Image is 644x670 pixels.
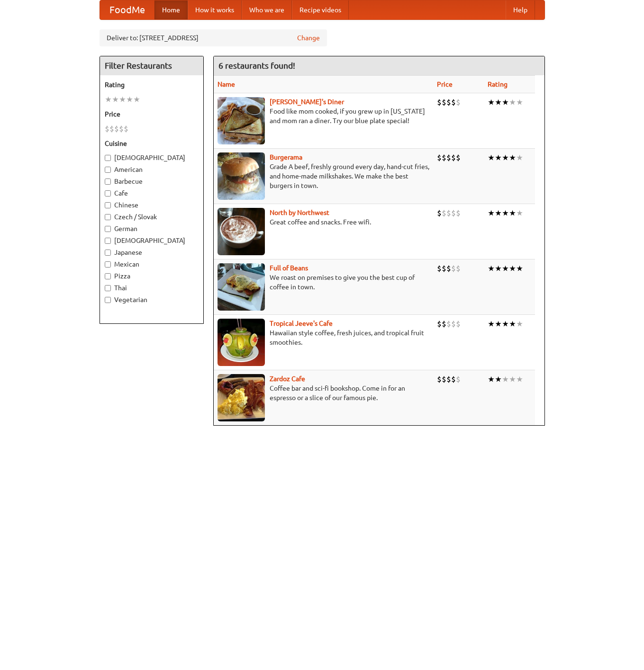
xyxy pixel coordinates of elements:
[488,152,495,163] li: ★
[105,283,199,293] label: Thai
[502,208,509,218] li: ★
[218,384,429,402] p: Coffee bar and sci-fi bookshop. Come in for an espresso or a slice of our famous pie.
[446,97,451,107] li: $
[495,97,502,107] li: ★
[451,263,456,274] li: $
[509,208,516,218] li: ★
[446,374,451,384] li: $
[509,152,516,163] li: ★
[516,263,523,274] li: ★
[456,319,461,329] li: $
[270,209,329,216] a: North by Northwest
[456,97,461,107] li: $
[495,263,502,274] li: ★
[218,328,429,347] p: Hawaiian style coffee, fresh juices, and tropical fruit smoothies.
[105,259,199,269] label: Mexican
[437,319,442,329] li: $
[188,0,242,19] a: How it works
[442,319,446,329] li: $
[218,217,429,227] p: Great coffee and snacks. Free wifi.
[105,295,199,304] label: Vegetarian
[506,0,535,19] a: Help
[451,208,456,218] li: $
[446,152,451,163] li: $
[270,375,305,383] a: Zardoz Cafe
[297,33,320,43] a: Change
[451,152,456,163] li: $
[495,152,502,163] li: ★
[105,165,199,174] label: American
[218,97,265,144] img: sallys.jpg
[509,263,516,274] li: ★
[446,319,451,329] li: $
[442,263,446,274] li: $
[442,152,446,163] li: $
[112,94,119,105] li: ★
[105,297,111,303] input: Vegetarian
[105,224,199,233] label: German
[105,167,111,173] input: American
[105,200,199,210] label: Chinese
[105,109,199,119] h5: Price
[218,263,265,311] img: beans.jpg
[218,162,429,190] p: Grade A beef, freshly ground every day, hand-cut fries, and home-made milkshakes. We make the bes...
[270,320,333,327] a: Tropical Jeeve's Cafe
[516,374,523,384] li: ★
[451,319,456,329] li: $
[105,139,199,148] h5: Cuisine
[133,94,140,105] li: ★
[495,374,502,384] li: ★
[488,319,495,329] li: ★
[442,208,446,218] li: $
[488,263,495,274] li: ★
[105,261,111,268] input: Mexican
[218,107,429,125] p: Food like mom cooked, if you grew up in [US_STATE] and mom ran a diner. Try our blue plate special!
[105,80,199,89] h5: Rating
[109,124,114,134] li: $
[437,152,442,163] li: $
[456,208,461,218] li: $
[105,250,111,256] input: Japanese
[105,179,111,185] input: Barbecue
[516,319,523,329] li: ★
[105,212,199,222] label: Czech / Slovak
[100,29,327,46] div: Deliver to: [STREET_ADDRESS]
[488,97,495,107] li: ★
[509,374,516,384] li: ★
[502,263,509,274] li: ★
[502,97,509,107] li: ★
[488,208,495,218] li: ★
[270,153,302,161] a: Burgerama
[456,152,461,163] li: $
[446,263,451,274] li: $
[437,374,442,384] li: $
[502,319,509,329] li: ★
[270,264,308,272] a: Full of Beans
[105,248,199,257] label: Japanese
[105,155,111,161] input: [DEMOGRAPHIC_DATA]
[437,208,442,218] li: $
[437,263,442,274] li: $
[105,214,111,220] input: Czech / Slovak
[502,152,509,163] li: ★
[218,61,295,70] ng-pluralize: 6 restaurants found!
[270,98,344,106] b: [PERSON_NAME]'s Diner
[105,285,111,291] input: Thai
[119,124,124,134] li: $
[105,124,109,134] li: $
[154,0,188,19] a: Home
[100,56,203,75] h4: Filter Restaurants
[509,97,516,107] li: ★
[105,238,111,244] input: [DEMOGRAPHIC_DATA]
[516,97,523,107] li: ★
[105,226,111,232] input: German
[100,0,154,19] a: FoodMe
[105,271,199,281] label: Pizza
[105,153,199,162] label: [DEMOGRAPHIC_DATA]
[437,80,453,88] a: Price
